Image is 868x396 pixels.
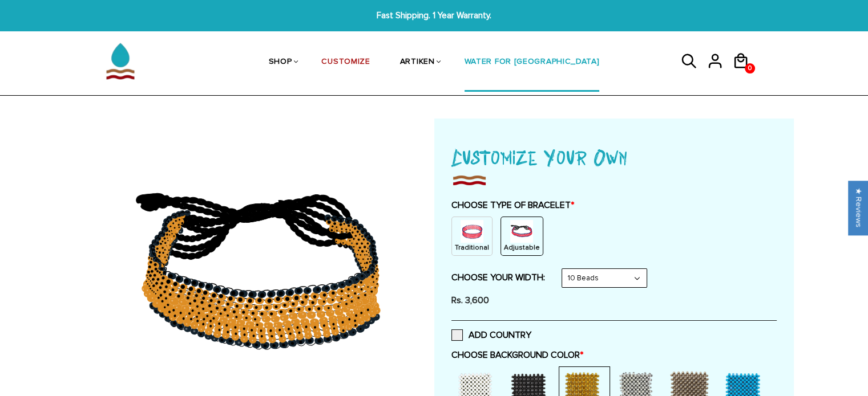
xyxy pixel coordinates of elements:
a: ARTIKEN [400,33,435,92]
p: Adjustable [504,243,540,252]
label: CHOOSE BACKGROUND COLOR [451,349,777,361]
label: ADD COUNTRY [451,329,531,341]
h1: Customize Your Own [451,141,777,172]
span: 0 [745,60,754,77]
div: Click to open Judge.me floating reviews tab [849,181,868,235]
span: Fast Shipping. 1 Year Warranty. [267,9,600,22]
img: string.PNG [510,220,533,243]
a: 0 [732,73,758,75]
p: Traditional [455,243,489,252]
a: WATER FOR [GEOGRAPHIC_DATA] [465,33,600,92]
span: Rs. 3,600 [451,295,489,306]
a: CUSTOMIZE [321,33,370,92]
label: CHOOSE TYPE OF BRACELET [451,199,777,211]
div: Non String [451,217,492,256]
div: String [500,217,543,256]
img: imgboder_100x.png [451,172,487,188]
label: CHOOSE YOUR WIDTH: [451,272,545,283]
img: non-string.png [461,220,483,243]
a: SHOP [269,33,292,92]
